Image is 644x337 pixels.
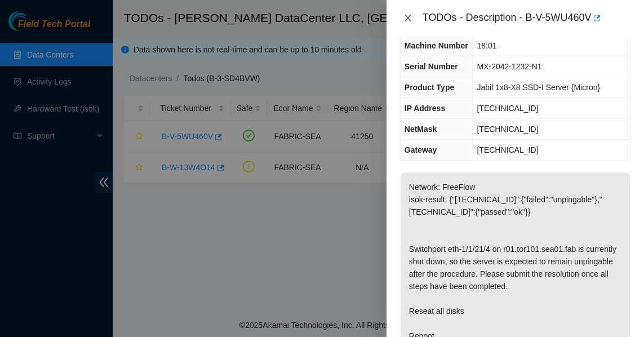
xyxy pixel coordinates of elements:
[405,104,445,113] span: IP Address
[405,145,437,154] span: Gateway
[405,83,454,92] span: Product Type
[477,62,541,71] span: MX-2042-1232-N1
[403,14,412,23] span: close
[477,125,538,134] span: [TECHNICAL_ID]
[477,41,496,50] span: 18:01
[405,62,458,71] span: Serial Number
[477,104,538,113] span: [TECHNICAL_ID]
[405,125,437,134] span: NetMask
[405,41,468,50] span: Machine Number
[400,13,416,24] button: Close
[477,83,600,92] span: Jabil 1x8-X8 SSD-I Server {Micron}
[477,145,538,154] span: [TECHNICAL_ID]
[423,9,630,27] div: TODOs - Description - B-V-5WU460V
